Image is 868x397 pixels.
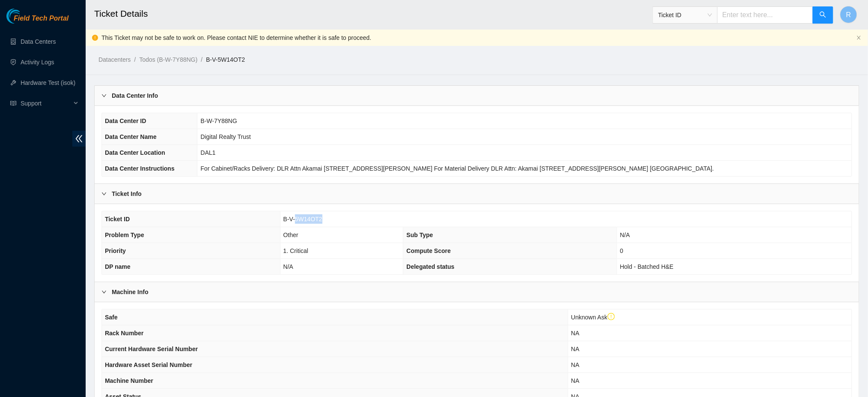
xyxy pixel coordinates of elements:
span: Ticket ID [105,216,130,223]
span: NA [571,377,579,384]
span: DP name [105,263,131,270]
span: Problem Type [105,232,144,238]
b: Ticket Info [112,189,142,198]
button: close [856,35,862,41]
span: close [856,35,862,40]
span: NA [571,361,579,368]
a: Todos (B-W-7Y88NG) [139,56,197,63]
div: Ticket Info [95,184,859,204]
div: Data Center Info [95,86,859,105]
b: Machine Info [112,287,149,297]
span: N/A [283,263,293,270]
span: Priority [105,247,126,254]
a: B-V-5W14OT2 [206,56,245,63]
span: Delegated status [406,263,454,270]
span: Data Center ID [105,117,146,124]
span: / [134,56,136,63]
span: Support [21,95,71,112]
span: / [201,56,203,63]
span: search [820,11,826,19]
span: Hold - Batched H&E [620,263,674,270]
span: Rack Number [105,330,143,337]
span: exclamation-circle [608,313,615,321]
span: right [101,93,107,98]
a: Akamai TechnologiesField Tech Portal [6,15,69,27]
a: Activity Logs [21,59,54,66]
span: For Cabinet/Racks Delivery: DLR Attn Akamai [STREET_ADDRESS][PERSON_NAME] For Material Delivery D... [200,165,714,172]
span: Unknown Ask [571,314,615,321]
span: Current Hardware Serial Number [105,346,198,352]
span: Compute Score [406,247,450,254]
span: Other [283,232,298,238]
span: Data Center Instructions [105,165,175,172]
span: Sub Type [406,232,433,238]
span: B-W-7Y88NG [200,117,237,124]
span: B-V-5W14OT2 [283,216,322,223]
span: Digital Realty Trust [200,133,251,140]
span: NA [571,330,579,337]
span: 1. Critical [283,247,308,254]
span: double-left [72,131,86,147]
span: Ticket ID [658,9,712,21]
span: right [101,191,107,196]
span: Safe [105,314,118,321]
span: Data Center Name [105,133,157,140]
div: Machine Info [95,282,859,302]
input: Enter text here... [717,6,813,24]
span: read [10,100,16,106]
button: R [840,6,857,23]
span: Field Tech Portal [14,15,69,23]
span: 0 [620,247,623,254]
b: Data Center Info [112,91,158,100]
span: DAL1 [200,149,215,156]
img: Akamai Technologies [6,9,43,24]
span: NA [571,346,579,352]
span: Hardware Asset Serial Number [105,361,192,368]
span: Machine Number [105,377,153,384]
a: Datacenters [98,56,131,63]
span: R [846,9,851,20]
button: search [813,6,833,24]
span: right [101,289,107,295]
a: Data Centers [21,38,56,45]
span: Data Center Location [105,149,165,156]
a: Hardware Test (isok) [21,79,75,86]
span: N/A [620,232,630,238]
